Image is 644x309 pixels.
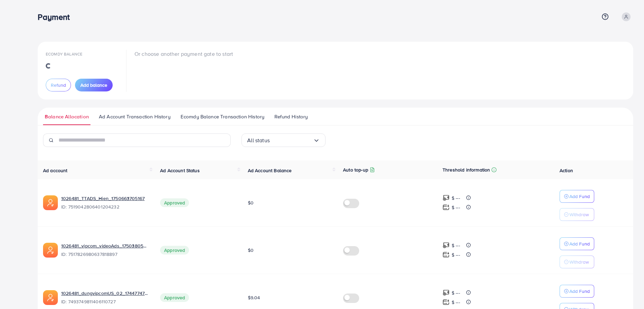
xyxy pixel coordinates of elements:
[343,166,368,174] p: Auto top-up
[569,287,590,295] p: Add Fund
[569,240,590,248] p: Add Fund
[569,258,589,266] p: Withdraw
[452,298,460,306] p: $ ---
[443,289,450,296] img: top-up amount
[160,293,189,302] span: Approved
[46,51,82,57] span: Ecomdy Balance
[43,167,68,174] span: Ad account
[75,79,113,91] button: Add balance
[443,251,450,258] img: top-up amount
[443,299,450,306] img: top-up amount
[61,242,149,249] a: 1026481_vipcom_videoAds_1750380509111
[452,251,460,259] p: $ ---
[443,204,450,211] img: top-up amount
[248,294,260,301] span: $9.04
[560,256,594,268] button: Withdraw
[560,285,594,298] button: Add Fund
[241,133,326,147] div: Search for option
[61,195,149,210] div: <span class='underline'>1026481_TTADS_Hien_1750663705167</span></br>7519042806401204232
[80,82,107,88] span: Add balance
[452,241,460,249] p: $ ---
[99,113,171,120] span: Ad Account Transaction History
[443,194,450,201] img: top-up amount
[46,79,71,91] button: Refund
[452,203,460,211] p: $ ---
[569,192,590,200] p: Add Fund
[61,251,149,258] span: ID: 7517826980637818897
[61,290,149,297] a: 1026481_dungvipcomUS_02_1744774713900
[61,298,149,305] span: ID: 7493749811406110727
[560,237,594,250] button: Add Fund
[560,190,594,203] button: Add Fund
[443,166,490,174] p: Threshold information
[452,289,460,297] p: $ ---
[38,12,75,22] h3: Payment
[61,195,145,202] a: 1026481_TTADS_Hien_1750663705167
[452,194,460,202] p: $ ---
[569,210,589,219] p: Withdraw
[181,113,264,120] span: Ecomdy Balance Transaction History
[248,167,292,174] span: Ad Account Balance
[560,208,594,221] button: Withdraw
[274,113,308,120] span: Refund History
[43,290,58,305] img: ic-ads-acc.e4c84228.svg
[160,198,189,207] span: Approved
[61,203,149,210] span: ID: 7519042806401204232
[443,242,450,249] img: top-up amount
[248,247,254,254] span: $0
[61,242,149,258] div: <span class='underline'>1026481_vipcom_videoAds_1750380509111</span></br>7517826980637818897
[45,113,89,120] span: Balance Allocation
[247,135,270,146] span: All status
[43,195,58,210] img: ic-ads-acc.e4c84228.svg
[135,50,233,58] p: Or choose another payment gate to start
[51,82,66,88] span: Refund
[270,135,313,146] input: Search for option
[61,290,149,305] div: <span class='underline'>1026481_dungvipcomUS_02_1744774713900</span></br>7493749811406110727
[160,167,200,174] span: Ad Account Status
[160,246,189,255] span: Approved
[560,167,573,174] span: Action
[248,199,254,206] span: $0
[43,243,58,258] img: ic-ads-acc.e4c84228.svg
